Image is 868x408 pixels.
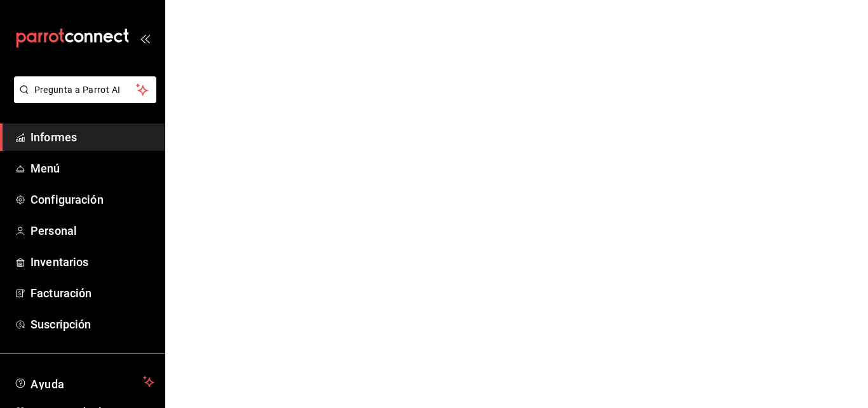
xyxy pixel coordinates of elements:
[31,193,104,206] font: Configuración
[31,255,88,269] font: Inventarios
[14,76,156,103] button: Pregunta a Parrot AI
[31,130,77,144] font: Informes
[31,377,65,391] font: Ayuda
[140,33,150,43] button: abrir_cajón_menú
[31,286,92,300] font: Facturación
[31,162,60,175] font: Menú
[31,318,91,331] font: Suscripción
[31,224,77,237] font: Personal
[34,85,121,95] font: Pregunta a Parrot AI
[9,92,156,106] a: Pregunta a Parrot AI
